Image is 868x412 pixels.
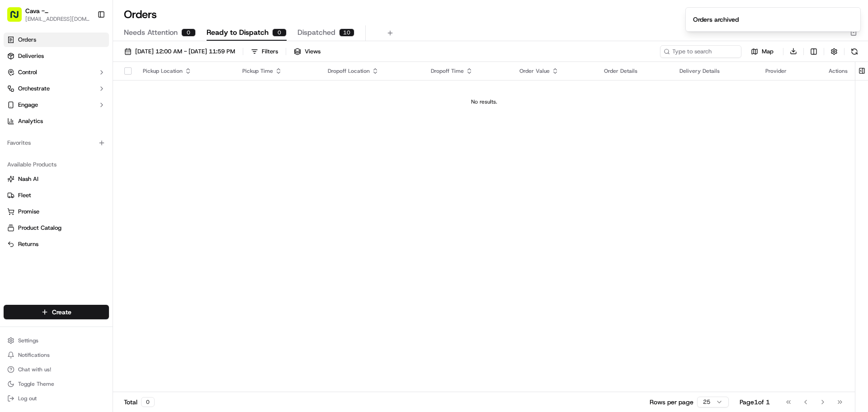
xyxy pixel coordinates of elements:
span: Dispatched [297,27,335,38]
button: Engage [4,98,109,112]
span: Deliveries [18,52,44,60]
span: Settings [18,337,38,344]
button: Chat with us! [4,363,109,376]
a: Fleet [7,191,105,199]
button: Cava - [GEOGRAPHIC_DATA][EMAIL_ADDRESS][DOMAIN_NAME] [4,4,94,25]
div: Order Details [604,67,665,75]
span: Nash AI [18,175,38,183]
a: Promise [7,208,105,216]
button: Control [4,65,109,80]
span: Chat with us! [18,366,51,373]
div: 0 [181,28,196,37]
div: 10 [339,28,354,37]
div: Filters [262,47,278,56]
button: Log out [4,392,109,405]
a: Orders [4,33,109,47]
div: Dropoff Location [328,67,416,75]
a: Deliveries [4,49,109,63]
div: Total [124,397,155,407]
div: Actions [829,67,848,75]
div: Favorites [4,136,109,150]
button: [EMAIL_ADDRESS][DOMAIN_NAME] [25,15,90,23]
button: Settings [4,334,109,347]
a: Product Catalog [7,224,105,232]
div: Order Value [519,67,590,75]
button: Create [4,305,109,319]
button: Fleet [4,188,109,203]
h1: Orders [124,7,157,22]
span: Analytics [18,117,43,125]
button: [DATE] 12:00 AM - [DATE] 11:59 PM [120,45,239,58]
span: Orchestrate [18,85,50,93]
button: Views [290,45,325,58]
a: Nash AI [7,175,105,183]
div: Delivery Details [679,67,751,75]
span: Map [762,47,774,56]
button: Cava - [GEOGRAPHIC_DATA] [25,6,90,15]
button: Map [745,46,779,57]
div: Provider [765,67,814,75]
button: Filters [247,45,282,58]
button: Refresh [848,45,861,58]
span: Ready to Dispatch [207,27,269,38]
button: Nash AI [4,172,109,186]
span: Promise [18,208,39,216]
span: Create [52,308,71,317]
button: Returns [4,237,109,251]
span: Control [18,68,37,76]
button: Orchestrate [4,81,109,96]
span: Product Catalog [18,224,61,232]
span: [DATE] 12:00 AM - [DATE] 11:59 PM [135,47,235,56]
span: Toggle Theme [18,380,54,388]
div: 0 [141,397,155,407]
div: Pickup Location [143,67,228,75]
input: Type to search [660,45,741,58]
div: Available Products [4,157,109,172]
div: Dropoff Time [431,67,505,75]
a: Returns [7,240,105,248]
p: Rows per page [650,398,693,407]
div: Page 1 of 1 [740,398,770,407]
button: Product Catalog [4,221,109,235]
div: Orders archived [693,15,739,24]
span: Needs Attention [124,27,178,38]
div: Pickup Time [242,67,313,75]
div: 0 [272,28,287,37]
button: Promise [4,204,109,219]
button: Notifications [4,349,109,361]
button: Toggle Theme [4,378,109,390]
span: Views [305,47,321,56]
span: Engage [18,101,38,109]
div: No results. [117,98,851,105]
span: Log out [18,395,37,402]
span: Orders [18,36,36,44]
span: Returns [18,240,38,248]
span: Fleet [18,191,31,199]
span: Notifications [18,351,50,359]
a: Analytics [4,114,109,128]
